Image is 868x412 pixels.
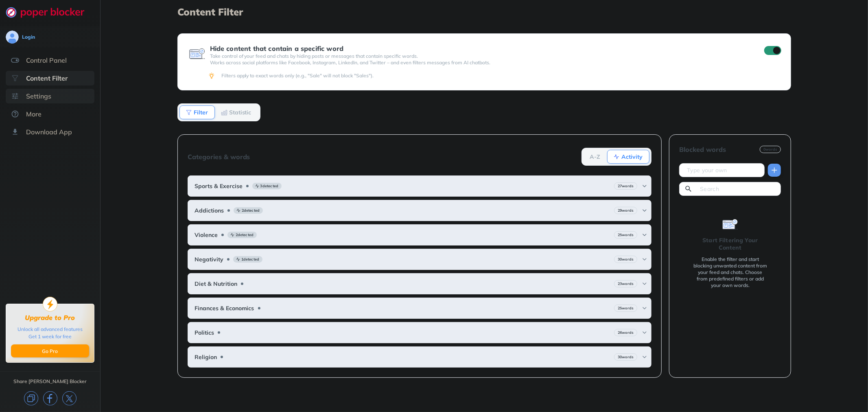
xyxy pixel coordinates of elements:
b: 2 detected [236,232,254,238]
b: 30 words [618,354,634,360]
b: Finances & Economics [195,305,254,311]
b: A-Z [590,154,600,159]
div: Settings [26,92,51,100]
b: 2 detected [242,208,260,213]
div: Get 1 week for free [28,333,72,340]
div: Upgrade to Pro [25,314,75,322]
img: Filter [186,109,192,116]
b: 23 words [618,281,634,287]
img: facebook.svg [43,391,57,405]
div: Categories & words [188,153,250,160]
img: x.svg [62,391,77,405]
input: Type your own [686,166,761,174]
b: 30 words [618,256,634,262]
img: copy.svg [24,391,38,405]
img: Activity [613,153,620,160]
div: Content Filter [26,74,68,82]
b: 29 words [618,208,634,213]
div: Login [22,34,35,40]
b: 27 words [618,183,634,189]
img: social-selected.svg [11,74,19,82]
b: Negativity [195,256,223,263]
div: Blocked words [679,146,726,153]
b: 25 words [618,232,634,238]
b: Filter [194,110,208,115]
div: Filters apply to exact words only (e.g., "Sale" will not block "Sales"). [221,72,780,79]
img: logo-webpage.svg [6,7,93,18]
b: 3 detected [260,183,279,189]
img: Statistic [221,109,227,116]
b: Statistic [229,110,251,115]
b: Diet & Nutrition [195,281,237,287]
p: Take control of your feed and chats by hiding posts or messages that contain specific words. [210,53,750,59]
b: Violence [195,232,218,238]
img: avatar.svg [6,31,19,44]
div: More [26,110,42,118]
b: 0 words [763,147,777,152]
img: download-app.svg [11,128,19,136]
p: Works across social platforms like Facebook, Instagram, LinkedIn, and Twitter – and even filters ... [210,59,750,66]
b: Religion [195,354,217,360]
input: Search [699,185,777,193]
b: Addictions [195,207,224,214]
div: Download App [26,128,72,136]
button: Go Pro [11,344,89,357]
b: 1 detected [241,256,260,262]
img: upgrade-to-pro.svg [43,297,57,311]
div: Unlock all advanced features [17,326,83,333]
b: Politics [195,329,214,336]
img: features.svg [11,56,19,64]
div: Enable the filter and start blocking unwanted content from your feed and chats. Choose from prede... [692,256,768,289]
img: about.svg [11,110,19,118]
b: 26 words [618,330,634,335]
div: Hide content that contain a specific word [210,45,750,52]
b: Activity [621,154,643,159]
h1: Content Filter [177,7,791,17]
b: 25 words [618,305,634,311]
div: Share [PERSON_NAME] Blocker [13,378,87,385]
div: Start Filtering Your Content [692,237,768,251]
div: Control Panel [26,56,67,64]
b: Sports & Exercise [195,183,243,189]
img: settings.svg [11,92,19,100]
